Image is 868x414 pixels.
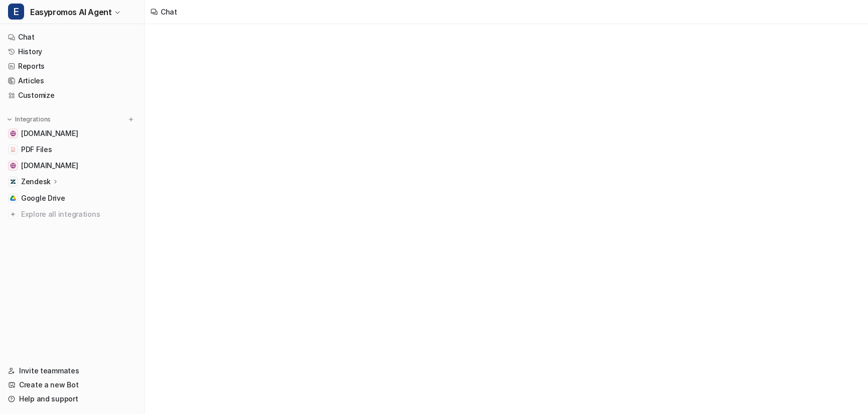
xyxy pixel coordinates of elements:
[4,114,54,124] button: Integrations
[21,145,52,155] span: PDF Files
[4,59,140,73] a: Reports
[10,179,16,185] img: Zendesk
[10,163,16,169] img: easypromos-apiref.redoc.ly
[4,159,140,173] a: easypromos-apiref.redoc.ly[DOMAIN_NAME]
[4,392,140,406] a: Help and support
[10,147,16,153] img: PDF Files
[4,88,140,102] a: Customize
[15,115,51,123] p: Integrations
[4,45,140,59] a: History
[8,209,18,219] img: explore all integrations
[4,126,140,141] a: www.easypromosapp.com[DOMAIN_NAME]
[4,30,140,44] a: Chat
[21,128,78,139] span: [DOMAIN_NAME]
[21,177,51,187] p: Zendesk
[10,195,16,201] img: Google Drive
[4,143,140,157] a: PDF FilesPDF Files
[21,193,65,203] span: Google Drive
[4,364,140,378] a: Invite teammates
[21,206,136,222] span: Explore all integrations
[161,7,177,17] div: Chat
[4,207,140,221] a: Explore all integrations
[6,116,13,123] img: expand menu
[4,74,140,88] a: Articles
[8,4,24,20] span: E
[21,161,78,171] span: [DOMAIN_NAME]
[128,116,135,123] img: menu_add.svg
[10,130,16,136] img: www.easypromosapp.com
[4,191,140,205] a: Google DriveGoogle Drive
[4,378,140,392] a: Create a new Bot
[30,5,111,19] span: Easypromos AI Agent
